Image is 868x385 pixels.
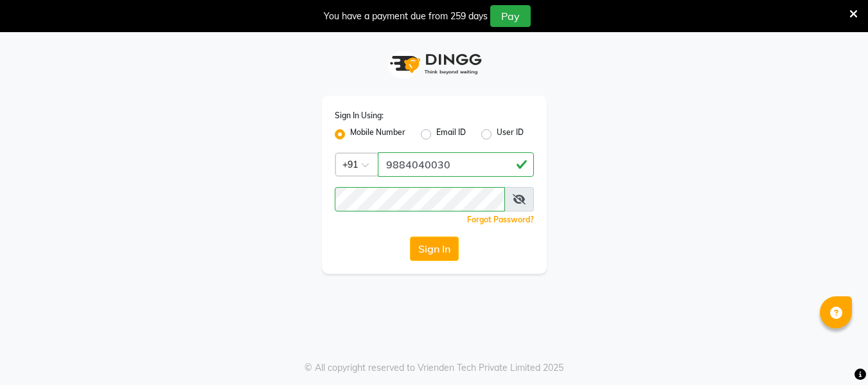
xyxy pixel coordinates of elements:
label: User ID [497,127,524,142]
button: Sign In [410,237,459,261]
input: Username [378,152,534,177]
input: Username [335,187,505,211]
label: Sign In Using: [335,110,384,121]
button: Pay [490,5,531,27]
img: logo1.svg [383,45,486,83]
div: You have a payment due from 259 days [324,10,488,23]
label: Email ID [436,127,466,142]
label: Mobile Number [350,127,405,142]
a: Forgot Password? [467,215,534,224]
